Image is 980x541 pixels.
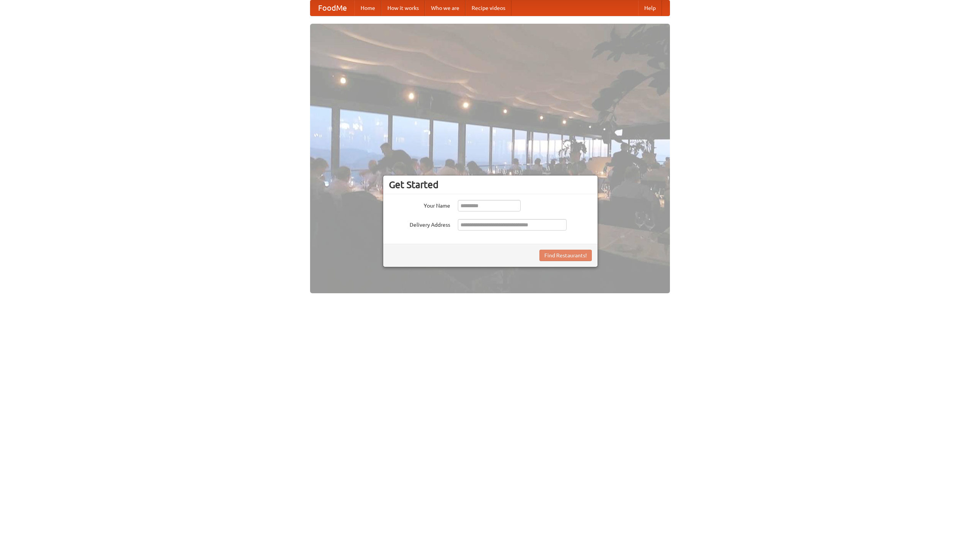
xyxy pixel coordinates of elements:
label: Your Name [389,200,450,210]
a: How it works [381,0,425,16]
h3: Get Started [389,179,592,190]
a: Home [354,0,381,16]
label: Delivery Address [389,219,450,229]
a: Help [638,0,662,16]
a: Who we are [425,0,465,16]
button: Find Restaurants! [539,250,592,261]
a: Recipe videos [465,0,511,16]
a: FoodMe [310,0,354,16]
